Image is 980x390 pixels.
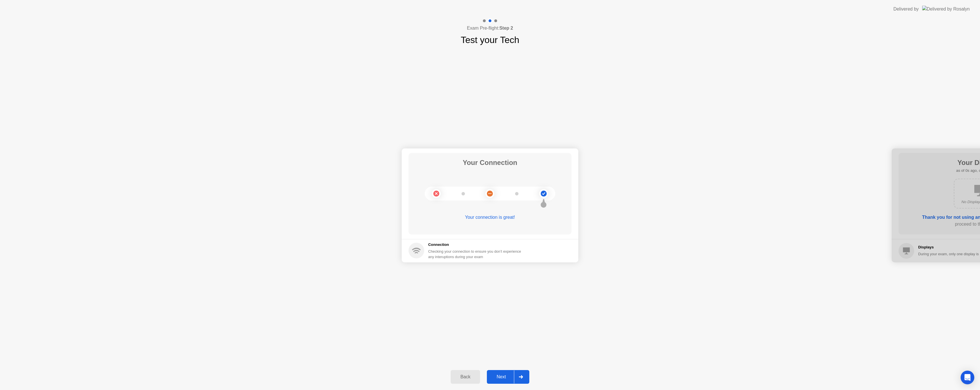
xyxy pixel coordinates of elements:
div: Next [489,374,514,379]
button: Back [451,370,480,384]
b: Step 2 [499,26,513,30]
div: Back [452,374,478,379]
button: Next [487,370,529,384]
div: Your connection is great! [409,214,571,221]
div: Open Intercom Messenger [961,371,974,384]
div: Checking your connection to ensure you don’t experience any interuptions during your exam [428,249,524,260]
div: Delivered by [893,6,919,13]
h5: Connection [428,242,524,248]
img: Delivered by Rosalyn [922,6,970,12]
h1: Your Connection [463,158,517,168]
h1: Test your Tech [461,33,519,47]
h4: Exam Pre-flight: [467,25,513,32]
